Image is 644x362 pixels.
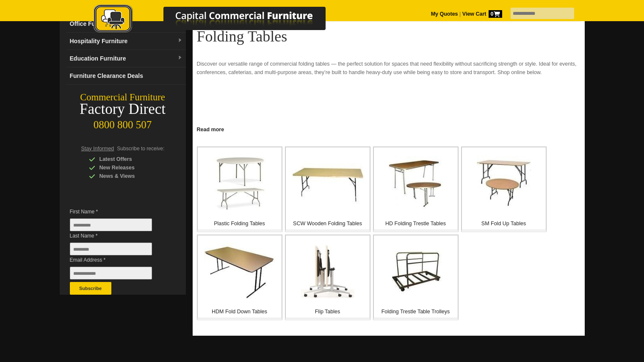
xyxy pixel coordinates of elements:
a: Folding Trestle Table Trolleys Folding Trestle Table Trolleys [373,235,459,320]
img: Flip Tables [301,244,354,299]
p: Flip Tables [286,307,370,316]
div: News & Views [89,172,169,180]
span: Last Name * [70,232,165,240]
div: Factory Direct [60,103,186,115]
h1: Folding Tables [197,28,580,44]
div: Latest Offers [89,155,169,163]
img: HD Folding Trestle Tables [389,156,443,210]
img: Folding Trestle Table Trolleys [389,244,443,298]
a: Capital Commercial Furniture Logo [70,4,367,38]
div: 0800 800 507 [60,115,186,131]
span: Subscribe to receive: [117,146,164,152]
a: SCW Wooden Folding Tables SCW Wooden Folding Tables [285,146,370,232]
input: Email Address * [70,267,152,279]
a: View Cart0 [461,11,502,17]
img: Plastic Folding Tables [212,157,267,210]
strong: View Cart [462,11,502,17]
p: SCW Wooden Folding Tables [286,219,370,228]
a: Hospitality Furnituredropdown [66,33,186,50]
img: HDM Fold Down Tables [204,242,275,301]
a: Plastic Folding Tables Plastic Folding Tables [197,146,282,232]
p: HDM Fold Down Tables [198,307,282,316]
a: Click to read more [193,123,585,134]
img: SM Fold Up Tables [477,156,531,210]
button: Subscribe [70,282,111,295]
div: Commercial Furniture [60,91,186,103]
p: Folding Trestle Table Trolleys [374,307,458,316]
span: Email Address * [70,256,165,264]
a: Flip Tables Flip Tables [285,235,370,320]
img: Capital Commercial Furniture Logo [70,4,367,35]
p: Plastic Folding Tables [198,219,282,228]
span: 0 [489,10,502,18]
a: HDM Fold Down Tables HDM Fold Down Tables [197,235,282,320]
a: Office Furnituredropdown [66,15,186,33]
a: Education Furnituredropdown [66,50,186,67]
input: Last Name * [70,243,152,255]
span: First Name * [70,207,165,216]
p: HD Folding Trestle Tables [374,219,458,228]
a: My Quotes [431,11,458,17]
a: SM Fold Up Tables SM Fold Up Tables [461,146,547,232]
img: SCW Wooden Folding Tables [292,163,364,204]
div: New Releases [89,163,169,172]
p: Discover our versatile range of commercial folding tables — the perfect solution for spaces that ... [197,60,580,77]
img: dropdown [177,55,182,61]
a: Furniture Clearance Deals [66,67,186,85]
a: HD Folding Trestle Tables HD Folding Trestle Tables [373,146,459,232]
span: Stay Informed [81,146,114,152]
input: First Name * [70,218,152,231]
p: SM Fold Up Tables [462,219,546,228]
